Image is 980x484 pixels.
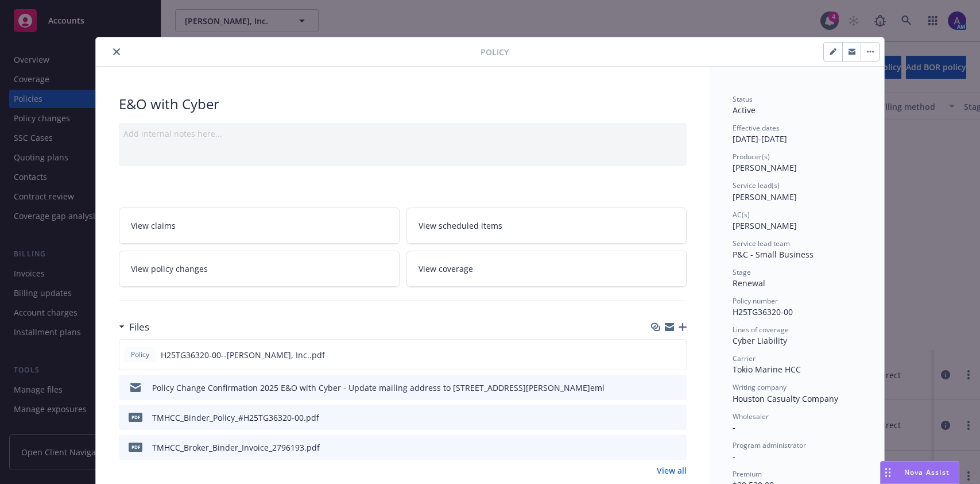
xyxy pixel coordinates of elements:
[733,105,756,116] span: Active
[419,220,502,232] span: View scheduled items
[653,349,662,361] button: download file
[733,239,790,248] span: Service lead team
[880,461,959,484] button: Nova Assist
[161,349,325,361] span: H25TG36320-00--[PERSON_NAME], Inc..pdf
[733,469,762,479] span: Premium
[733,152,770,162] span: Producer(s)
[119,208,400,244] a: View claims
[733,422,735,433] span: -
[406,251,687,287] a: View coverage
[733,354,756,363] span: Carrier
[657,464,687,477] a: View all
[733,191,797,202] span: [PERSON_NAME]
[733,123,780,133] span: Effective dates
[733,451,735,462] span: -
[119,251,400,287] a: View policy changes
[672,382,682,394] button: preview file
[733,249,814,260] span: P&C - Small Business
[881,462,895,483] div: Drag to move
[653,412,663,424] button: download file
[733,306,793,317] span: H25TG36320-00
[733,94,753,104] span: Status
[129,349,152,360] span: Policy
[481,46,509,58] span: Policy
[671,349,681,361] button: preview file
[733,220,797,231] span: [PERSON_NAME]
[904,467,950,477] span: Nova Assist
[733,123,861,145] div: [DATE] - [DATE]
[119,320,149,335] div: Files
[733,393,838,404] span: Houston Casualty Company
[672,441,682,454] button: preview file
[110,45,123,59] button: close
[672,412,682,424] button: preview file
[733,180,780,190] span: Service lead(s)
[152,412,319,424] div: TMHCC_Binder_Policy_#H25TG36320-00.pdf
[733,440,806,450] span: Program administrator
[733,325,789,335] span: Lines of coverage
[152,382,605,394] div: Policy Change Confirmation 2025 E&O with Cyber - Update mailing address to [STREET_ADDRESS][PERSO...
[733,267,751,277] span: Stage
[733,364,801,375] span: Tokio Marine HCC
[152,441,320,454] div: TMHCC_Broker_Binder_Invoice_2796193.pdf
[131,220,176,232] span: View claims
[653,382,663,394] button: download file
[733,210,750,220] span: AC(s)
[129,443,142,451] span: pdf
[733,278,765,289] span: Renewal
[129,413,142,421] span: pdf
[733,382,787,392] span: Writing company
[733,162,797,173] span: [PERSON_NAME]
[419,263,473,275] span: View coverage
[129,320,149,335] h3: Files
[733,412,769,421] span: Wholesaler
[131,263,208,275] span: View policy changes
[123,128,682,140] div: Add internal notes here...
[653,441,663,454] button: download file
[119,94,687,114] div: E&O with Cyber
[733,335,787,346] span: Cyber Liability
[733,296,778,306] span: Policy number
[406,208,687,244] a: View scheduled items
